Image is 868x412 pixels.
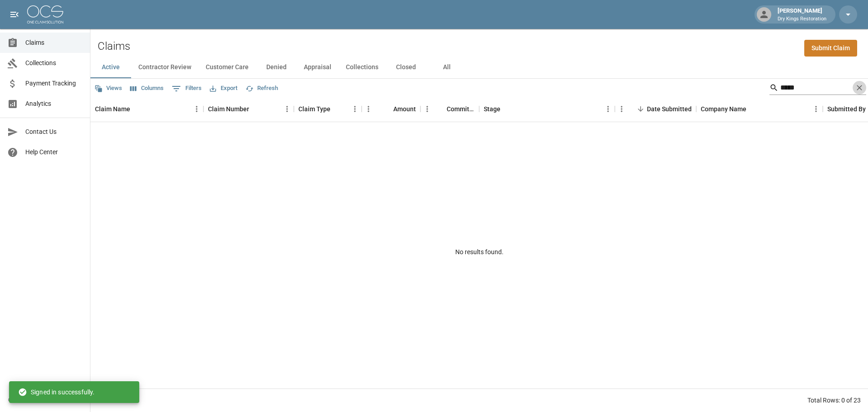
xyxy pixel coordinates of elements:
button: Collections [339,57,386,78]
div: Claim Name [90,96,203,122]
button: Menu [280,102,294,116]
div: Claim Name [95,96,130,122]
button: Menu [362,102,375,116]
button: Menu [615,102,628,116]
div: Claim Number [203,96,294,122]
div: Company Name [696,96,823,122]
button: Refresh [243,81,280,95]
button: Menu [601,102,615,116]
span: Payment Tracking [25,79,83,88]
button: Sort [130,103,143,115]
button: Sort [434,103,447,115]
div: dynamic tabs [90,57,868,78]
div: Amount [393,96,416,122]
button: Sort [500,103,513,115]
button: Export [208,81,240,95]
button: Active [90,57,131,78]
div: Claim Type [298,96,330,122]
button: Show filters [170,81,204,96]
div: Committed Amount [420,96,479,122]
button: Appraisal [297,57,339,78]
span: Analytics [25,99,83,109]
button: Sort [381,103,393,115]
button: Menu [420,102,434,116]
div: [PERSON_NAME] [774,6,830,23]
button: Menu [809,102,823,116]
div: Total Rows: 0 of 23 [807,396,861,405]
img: ocs-logo-white-transparent.png [27,5,63,24]
button: All [426,57,467,78]
button: open drawer [5,5,24,24]
div: Claim Number [208,96,249,122]
button: Menu [190,102,203,116]
button: Select columns [128,81,166,95]
div: © 2025 One Claim Solution [8,395,82,404]
button: Sort [634,103,647,115]
div: Claim Type [294,96,362,122]
div: Signed in successfully. [18,384,94,400]
button: Closed [386,57,426,78]
div: Stage [484,96,500,122]
button: Sort [746,103,759,115]
span: Collections [25,58,83,68]
div: Date Submitted [615,96,696,122]
button: Sort [249,103,262,115]
p: Dry Kings Restoration [778,15,826,23]
div: Stage [479,96,615,122]
div: Search [769,81,866,97]
div: Submitted By [827,96,866,122]
button: Views [92,81,124,95]
button: Clear [853,81,866,95]
div: Date Submitted [647,96,692,122]
h2: Claims [98,40,130,53]
button: Customer Care [198,57,256,78]
a: Submit Claim [804,40,857,57]
div: Amount [362,96,420,122]
button: Menu [348,102,362,116]
span: Contact Us [25,127,83,137]
div: No results found. [90,122,868,382]
span: Help Center [25,147,83,157]
div: Committed Amount [447,96,475,122]
div: Company Name [701,96,746,122]
button: Sort [330,103,343,115]
button: Denied [256,57,297,78]
span: Claims [25,38,83,47]
button: Contractor Review [131,57,198,78]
